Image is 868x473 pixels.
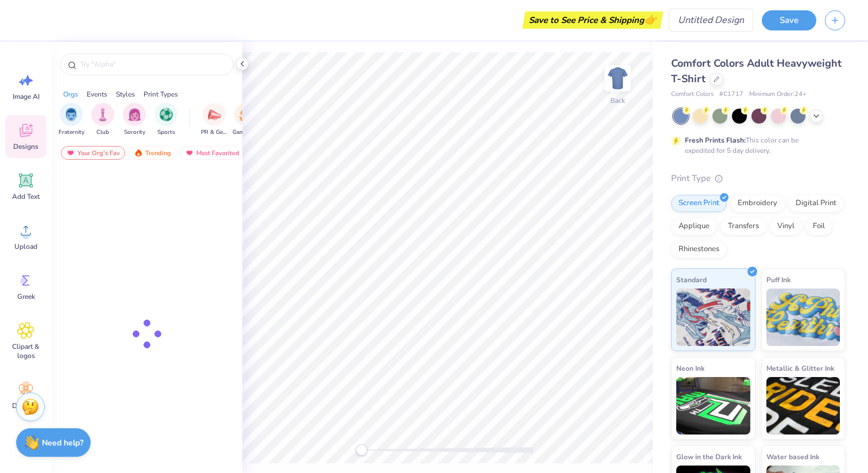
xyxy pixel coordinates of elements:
span: Clipart & logos [7,342,45,360]
button: filter button [123,103,146,137]
strong: Fresh Prints Flash: [685,136,746,145]
span: Sports [157,128,175,137]
span: # C1717 [719,90,743,99]
img: Standard [676,289,750,346]
img: Metallic & Glitter Ink [766,377,840,434]
img: Club Image [96,108,109,121]
div: Accessibility label [356,444,367,456]
div: Applique [671,218,717,235]
span: Minimum Order: 24 + [749,90,807,99]
div: filter for Fraternity [59,103,84,137]
span: Neon Ink [676,362,704,374]
div: Trending [129,146,176,160]
span: PR & General [201,128,227,137]
div: filter for Sports [154,103,177,137]
img: Game Day Image [239,108,253,121]
button: filter button [59,103,84,137]
div: filter for Club [91,103,114,137]
div: Orgs [63,89,78,99]
span: Club [96,128,109,137]
div: Save to See Price & Shipping [525,11,660,29]
span: Comfort Colors [671,90,714,99]
div: Transfers [720,218,766,235]
span: Puff Ink [766,274,790,286]
span: Designs [13,142,38,151]
span: Game Day [232,128,259,137]
div: This color can be expedited for 5 day delivery. [685,135,826,156]
span: Sorority [124,128,145,137]
img: Sports Image [160,108,173,121]
span: Add Text [12,192,40,201]
input: Untitled Design [669,9,753,32]
div: filter for PR & General [201,103,227,137]
span: Comfort Colors Adult Heavyweight T-Shirt [671,56,842,86]
span: Fraternity [59,128,84,137]
img: Fraternity Image [65,108,77,121]
span: Standard [676,274,707,286]
div: Screen Print [671,195,727,212]
div: Embroidery [730,195,785,212]
div: Rhinestones [671,241,727,258]
img: Neon Ink [676,377,750,434]
span: Image AI [13,92,40,101]
span: 👉 [644,13,657,26]
img: PR & General Image [208,108,221,121]
div: Most Favorited [180,146,245,160]
span: Upload [14,242,37,251]
div: filter for Sorority [123,103,146,137]
div: Events [87,89,107,99]
button: filter button [232,103,259,137]
strong: Need help? [42,437,83,448]
button: filter button [201,103,227,137]
input: Try "Alpha" [79,59,226,70]
img: most_fav.gif [66,149,75,157]
img: trending.gif [134,149,143,157]
span: Decorate [12,401,40,410]
div: Your Org's Fav [61,146,125,160]
div: Foil [805,218,832,235]
button: filter button [91,103,114,137]
img: most_fav.gif [185,149,194,157]
span: Glow in the Dark Ink [676,451,742,463]
div: Print Types [144,89,178,99]
div: Print Type [671,172,845,185]
img: Puff Ink [766,289,840,346]
img: Back [606,67,629,90]
button: Save [762,10,816,30]
img: Sorority Image [128,108,141,121]
div: Back [610,95,625,106]
span: Greek [17,292,35,301]
span: Water based Ink [766,451,819,463]
div: Vinyl [770,218,802,235]
button: filter button [154,103,177,137]
div: Digital Print [788,195,844,212]
div: Styles [116,89,135,99]
div: filter for Game Day [232,103,259,137]
span: Metallic & Glitter Ink [766,362,834,374]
